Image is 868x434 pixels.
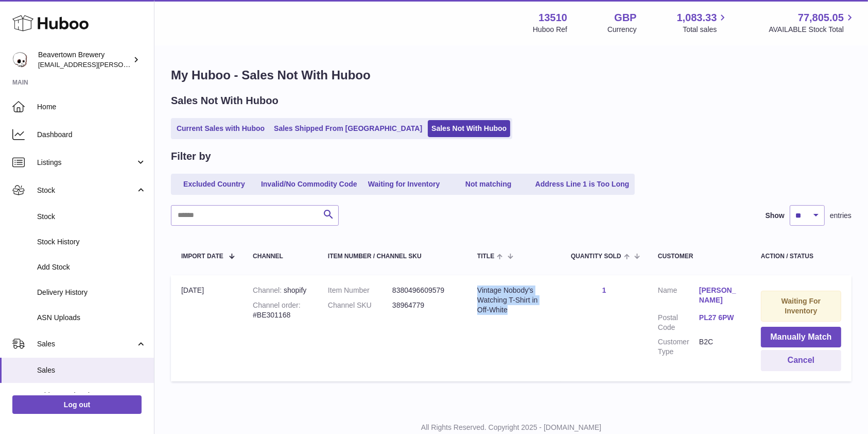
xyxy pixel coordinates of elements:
a: Sales Not With Huboo [428,120,510,137]
a: Log out [12,395,142,414]
span: Total sales [683,25,728,35]
span: 1,083.33 [677,11,717,25]
h1: My Huboo - Sales Not With Huboo [171,67,852,84]
span: Add Stock [37,262,146,272]
span: Title [477,253,494,260]
a: Address Line 1 is Too Long [532,176,633,193]
a: 77,805.05 AVAILABLE Stock Total [769,11,856,35]
strong: Waiting For Inventory [782,297,821,315]
span: Stock [37,212,146,222]
span: [EMAIL_ADDRESS][PERSON_NAME][DOMAIN_NAME] [38,60,206,69]
dt: Customer Type [658,337,699,357]
a: 1 [602,286,606,294]
span: Add Manual Order [37,391,146,400]
span: Home [37,102,146,112]
div: Vintage Nobody's Watching T-Shirt in Off-White [477,286,550,315]
a: [PERSON_NAME] [699,286,740,305]
div: Action / Status [761,253,841,260]
button: Manually Match [761,327,841,348]
span: Import date [181,253,223,260]
strong: Channel [253,286,284,294]
div: #BE301168 [253,301,307,320]
label: Show [766,211,785,221]
dd: B2C [699,337,740,357]
span: Stock History [37,237,146,247]
strong: Channel order [253,301,301,309]
td: [DATE] [171,275,242,381]
h2: Sales Not With Huboo [171,94,279,108]
strong: GBP [614,11,636,25]
div: Customer [658,253,740,260]
div: Currency [607,25,637,35]
strong: 13510 [539,11,567,25]
dd: 8380496609579 [392,286,457,295]
a: Waiting for Inventory [363,176,445,193]
div: Channel [253,253,307,260]
dt: Name [658,286,699,308]
span: entries [830,211,852,221]
div: shopify [253,286,307,295]
span: Sales [37,365,146,375]
span: Quantity Sold [571,253,621,260]
div: Huboo Ref [533,25,567,35]
span: Dashboard [37,130,146,140]
a: PL27 6PW [699,313,740,323]
p: All Rights Reserved. Copyright 2025 - [DOMAIN_NAME] [163,423,860,432]
div: Item Number / Channel SKU [328,253,457,260]
span: Sales [37,339,135,349]
dt: Item Number [328,286,392,295]
button: Cancel [761,350,841,371]
span: Listings [37,158,135,168]
span: 77,805.05 [798,11,844,25]
span: AVAILABLE Stock Total [769,25,856,35]
h2: Filter by [171,149,211,163]
span: Delivery History [37,288,146,297]
a: Current Sales with Huboo [173,120,268,137]
a: Excluded Country [173,176,255,193]
a: Invalid/No Commodity Code [257,176,361,193]
dd: 38964779 [392,301,457,310]
dt: Postal Code [658,313,699,332]
img: kit.lowe@beavertownbrewery.co.uk [12,52,28,68]
a: Sales Shipped From [GEOGRAPHIC_DATA] [270,120,426,137]
dt: Channel SKU [328,301,392,310]
span: ASN Uploads [37,313,146,323]
a: 1,083.33 Total sales [677,11,729,35]
span: Stock [37,186,135,195]
a: Not matching [447,176,530,193]
div: Beavertown Brewery [38,50,131,70]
